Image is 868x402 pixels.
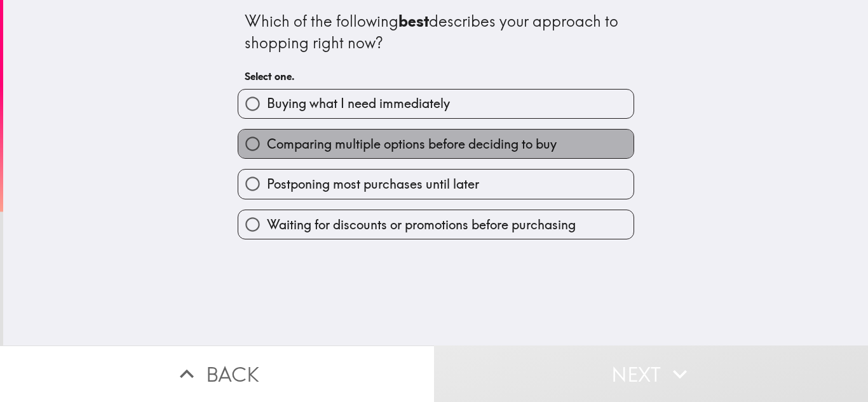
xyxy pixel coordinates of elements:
span: Comparing multiple options before deciding to buy [267,135,557,153]
button: Comparing multiple options before deciding to buy [238,130,634,158]
button: Postponing most purchases until later [238,170,634,198]
span: Buying what I need immediately [267,95,450,112]
button: Next [434,345,868,402]
button: Buying what I need immediately [238,90,634,118]
button: Waiting for discounts or promotions before purchasing [238,210,634,239]
span: Postponing most purchases until later [267,175,479,193]
h6: Select one. [245,69,627,83]
span: Waiting for discounts or promotions before purchasing [267,216,576,234]
div: Which of the following describes your approach to shopping right now? [245,11,627,53]
b: best [398,11,429,30]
